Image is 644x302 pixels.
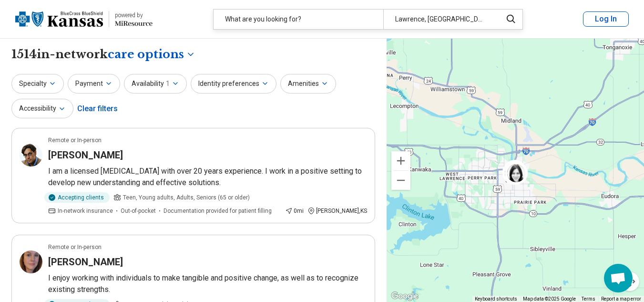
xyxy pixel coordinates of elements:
[604,264,633,292] div: Open chat
[123,193,250,202] span: Teen, Young adults, Adults, Seniors (65 or older)
[48,272,367,295] p: I enjoy working with individuals to make tangible and positive change, as well as to recognize ex...
[48,243,102,251] p: Remote or In-person
[214,10,383,29] div: What are you looking for?
[11,46,195,62] h1: 1514 in-network
[77,97,118,120] div: Clear filters
[121,207,156,215] span: Out-of-pocket
[280,74,336,94] button: Amenities
[108,46,195,62] button: Care options
[391,151,410,170] button: Zoom in
[68,74,120,94] button: Payment
[108,46,184,62] span: care options
[11,74,64,94] button: Specialty
[391,171,410,190] button: Zoom out
[44,192,110,203] div: Accepting clients
[166,79,170,89] span: 1
[523,296,576,302] span: Map data ©2025 Google
[164,207,272,215] span: Documentation provided for patient filling
[58,207,113,215] span: In-network insurance
[503,160,526,183] div: 6
[48,166,367,188] p: I am a licensed [MEDICAL_DATA] with over 20 years experience. I work in a positive setting to dev...
[583,11,629,27] button: Log In
[285,207,304,215] div: 0 mi
[48,255,123,269] h3: [PERSON_NAME]
[307,207,367,215] div: [PERSON_NAME] , KS
[48,148,123,162] h3: [PERSON_NAME]
[15,8,153,31] a: Blue Cross Blue Shield Kansaspowered by
[115,11,153,20] div: powered by
[582,296,595,302] a: Terms (opens in new tab)
[601,296,641,302] a: Report a map error
[48,136,102,145] p: Remote or In-person
[11,99,73,118] button: Accessibility
[15,8,103,31] img: Blue Cross Blue Shield Kansas
[383,10,496,29] div: Lawrence, [GEOGRAPHIC_DATA]
[124,74,187,94] button: Availability1
[191,74,276,94] button: Identity preferences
